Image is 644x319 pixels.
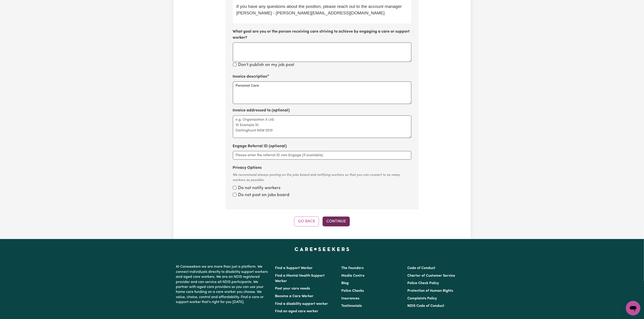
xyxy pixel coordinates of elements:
[236,4,403,15] span: If you have any questions about the position, please reach out to the account manager [PERSON_NAM...
[275,287,310,290] a: Post your care needs
[341,281,349,285] a: Blog
[233,151,411,160] input: Please enter the referral ID rom Engage (if available)
[341,266,364,270] a: The Founders
[233,29,411,41] label: What goal are you or the person receiving care striving to achieve by engaging a care or support ...
[233,74,268,80] label: Invoice description
[238,185,281,192] label: Do not notify workers
[341,289,364,293] a: Police Checks
[407,281,439,285] a: Police Check Policy
[275,310,319,313] a: Find an aged care worker
[275,302,328,306] a: Find a disability support worker
[323,217,350,226] button: Continue
[295,247,349,251] a: Careseekers home page
[233,108,290,113] label: Invoice addressed to (optional)
[407,304,444,308] a: NDIS Code of Conduct
[275,274,325,283] a: Find a Mental Health Support Worker
[238,62,294,68] label: Don't publish on my job post
[626,301,640,315] iframe: Button to launch messaging window, conversation in progress
[233,81,411,104] textarea: Personal Care
[176,262,270,306] p: At Careseekers we are more than just a platform. We connect individuals directly to disability su...
[233,165,262,171] label: Privacy Options
[407,274,455,278] a: Charter of Customer Service
[341,274,364,278] a: Media Centre
[407,266,435,270] a: Code of Conduct
[233,143,287,149] label: Engage Referral ID (optional)
[294,217,319,226] button: Go Back
[341,304,362,308] a: Testimonials
[275,294,314,298] a: Become a Care Worker
[238,192,290,199] label: Do not post on jobs board
[341,297,359,300] a: Insurances
[407,289,453,293] a: Protection of Human Rights
[233,173,411,183] div: We recommend always posting on the jobs board and notifying workers so that you can connect to as...
[407,297,437,300] a: Complaints Policy
[275,266,313,270] a: Find a Support Worker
